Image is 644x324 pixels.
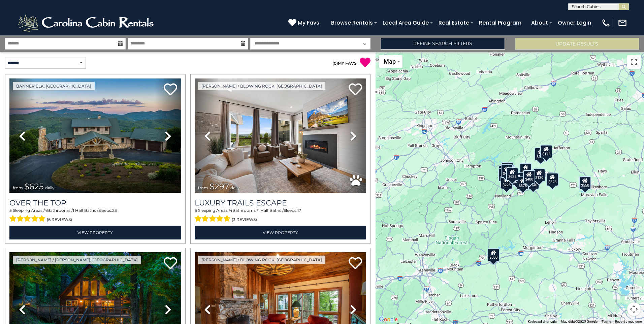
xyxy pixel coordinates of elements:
[476,17,525,29] a: Rental Program
[487,248,500,262] div: $580
[258,208,284,213] span: 1 Half Baths /
[381,38,505,50] a: Refine Search Filters
[198,185,208,190] span: from
[501,176,513,189] div: $225
[435,17,473,29] a: Real Estate
[13,185,23,190] span: from
[627,55,641,69] button: Toggle fullscreen view
[9,198,181,207] a: Over The Top
[195,198,366,207] a: Luxury Trails Escape
[554,17,594,29] a: Owner Login
[230,185,240,190] span: daily
[528,17,551,29] a: About
[377,315,399,324] a: Open this area in Google Maps (opens a new window)
[288,19,321,27] a: My Favs
[501,164,513,178] div: $425
[298,19,319,27] span: My Favs
[9,207,181,224] div: Sleeping Areas / Bathrooms / Sleeps:
[384,58,396,65] span: Map
[498,168,510,182] div: $230
[17,13,157,33] img: White-1-2.png
[627,302,641,316] button: Map camera controls
[579,176,591,190] div: $550
[332,61,338,66] span: ( )
[210,182,229,191] span: $297
[602,320,611,323] a: Terms (opens in new tab)
[24,182,44,191] span: $625
[561,320,598,323] span: Map data ©2025 Google
[520,163,532,176] div: $349
[164,83,177,97] a: Add to favorites
[515,38,639,50] button: Update Results
[328,17,376,29] a: Browse Rentals
[377,315,399,324] img: Google
[230,208,232,213] span: 4
[506,167,518,181] div: $625
[528,319,557,324] button: Keyboard shortcuts
[45,185,55,190] span: daily
[9,78,181,193] img: thumbnail_167153549.jpeg
[232,215,257,224] span: (3 reviews)
[618,18,627,28] img: mail-regular-white.png
[523,170,535,184] div: $480
[334,61,336,66] span: 0
[47,215,72,224] span: (6 reviews)
[516,176,528,190] div: $375
[349,256,362,271] a: Add to favorites
[546,173,558,186] div: $297
[13,82,95,90] a: Banner Elk, [GEOGRAPHIC_DATA]
[379,55,402,68] button: Change map style
[73,208,98,213] span: 1 Half Baths /
[349,83,362,97] a: Add to favorites
[195,207,366,224] div: Sleeping Areas / Bathrooms / Sleeps:
[195,78,366,193] img: thumbnail_168695581.jpeg
[379,17,432,29] a: Local Area Guide
[615,320,642,323] a: Report a map error
[501,162,513,175] div: $125
[13,256,141,264] a: [PERSON_NAME] / [PERSON_NAME], [GEOGRAPHIC_DATA]
[112,208,117,213] span: 23
[9,208,12,213] span: 5
[9,226,181,239] a: View Property
[164,256,177,271] a: Add to favorites
[198,82,325,90] a: [PERSON_NAME] / Blowing Rock, [GEOGRAPHIC_DATA]
[546,173,558,186] div: $325
[534,148,546,161] div: $175
[601,18,611,28] img: phone-regular-white.png
[44,208,47,213] span: 4
[533,168,545,182] div: $130
[198,256,325,264] a: [PERSON_NAME] / Blowing Rock, [GEOGRAPHIC_DATA]
[195,226,366,239] a: View Property
[332,61,357,66] a: (0)MY FAVS
[527,176,539,189] div: $140
[195,208,197,213] span: 5
[540,145,552,158] div: $175
[297,208,301,213] span: 17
